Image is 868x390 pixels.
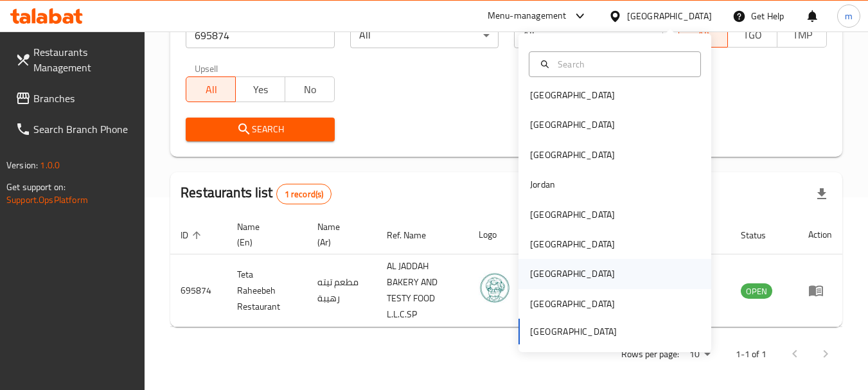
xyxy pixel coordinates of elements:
input: Search [553,57,693,71]
div: Export file [806,179,837,209]
a: Support.OpsPlatform [6,191,88,208]
span: Ref. Name [387,227,443,243]
span: TMP [783,26,822,44]
div: [GEOGRAPHIC_DATA] [530,148,615,162]
span: Status [741,227,783,243]
th: Logo [468,215,526,254]
span: Name (En) [237,219,291,250]
button: TMP [777,22,827,48]
span: ID [181,227,205,243]
div: [GEOGRAPHIC_DATA] [530,297,615,311]
div: [GEOGRAPHIC_DATA] [530,118,615,132]
p: 1-1 of 1 [736,346,766,362]
div: [GEOGRAPHIC_DATA] [530,88,615,102]
span: Version: [6,157,38,173]
td: AL JADDAH BAKERY AND TESTY FOOD L.L.C.SP [376,254,468,327]
div: [GEOGRAPHIC_DATA] [530,237,615,251]
div: All [350,22,499,48]
button: All [186,76,236,102]
span: 1 record(s) [277,188,332,200]
div: Jordan [530,177,555,191]
div: [GEOGRAPHIC_DATA] [530,267,615,281]
span: Name (Ar) [317,219,362,250]
span: No [290,80,330,99]
table: enhanced table [170,215,842,327]
p: Rows per page: [621,346,679,362]
a: Branches [5,83,145,114]
div: All [514,22,662,48]
td: 695874 [170,254,227,327]
div: [GEOGRAPHIC_DATA] [530,208,615,222]
button: TGO [727,22,777,48]
input: Search for restaurant name or ID.. [186,22,334,48]
span: Search Branch Phone [33,121,135,137]
td: مطعم تيته رهيبة [307,254,377,327]
span: Restaurants Management [33,44,135,75]
span: Get support on: [6,179,66,195]
button: No [285,76,335,102]
th: Action [798,215,842,254]
a: Search Branch Phone [5,114,145,145]
td: Teta Raheebeh Restaurant [227,254,306,327]
label: Upsell [195,64,218,73]
div: OPEN [741,283,772,299]
span: m [845,9,853,23]
a: Restaurants Management [5,37,145,83]
span: Yes [241,80,280,99]
h2: Restaurants list [181,183,332,204]
span: 1.0.0 [40,157,60,173]
span: TGO [733,26,772,44]
span: OPEN [741,284,772,299]
div: [GEOGRAPHIC_DATA] [627,9,712,23]
div: Menu-management [488,8,567,24]
img: Teta Raheebeh Restaurant [479,272,511,304]
span: Search [196,121,324,137]
span: All [191,80,231,99]
div: Menu [808,283,832,298]
button: Search [186,118,334,141]
span: Branches [33,91,135,106]
button: Yes [235,76,285,102]
div: Rows per page: [684,345,715,364]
